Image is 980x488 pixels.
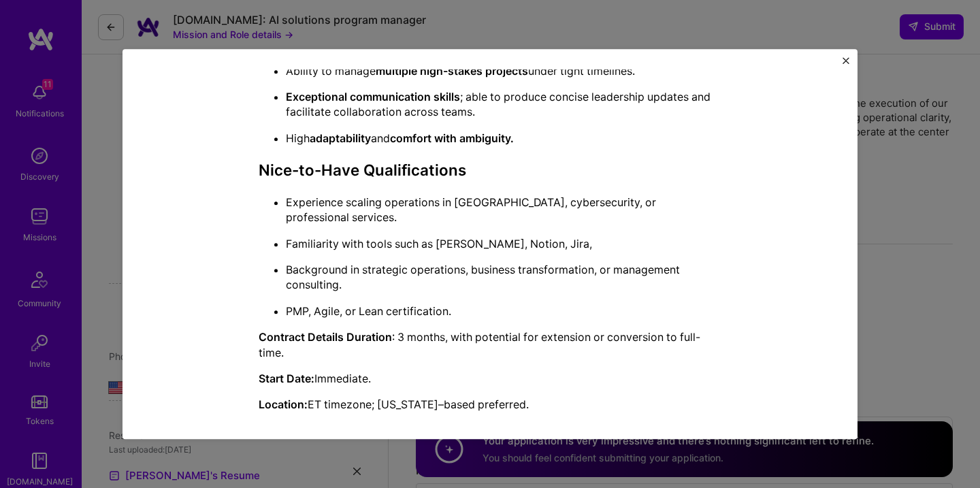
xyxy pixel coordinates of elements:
strong: adaptability [310,131,371,145]
p: Ability to manage under tight timelines. [286,63,721,78]
p: PMP, Agile, or Lean certification. [286,304,721,319]
p: ; able to produce concise leadership updates and facilitate collaboration across teams. [286,89,721,120]
button: Close [843,57,849,71]
p: High and [286,131,721,146]
p: ET timezone; [US_STATE]–based preferred. [259,397,721,412]
strong: Contract Details Duration [259,330,392,344]
p: Background in strategic operations, business transformation, or management consulting. [286,262,721,293]
strong: multiple high-stakes projects [376,64,528,78]
p: : 3 months, with potential for extension or conversion to full-time. [259,329,721,360]
strong: communication skills [350,90,460,103]
p: Familiarity with tools such as [PERSON_NAME], Notion, Jira, [286,236,721,251]
strong: Start Date: [259,372,314,385]
strong: Exceptional [286,90,347,103]
strong: comfort with ambiguity. [390,131,514,145]
p: Immediate. [259,371,721,386]
strong: Location: [259,398,308,412]
p: Experience scaling operations in [GEOGRAPHIC_DATA], cybersecurity, or professional services. [286,195,721,225]
h3: Nice-to-Have Qualifications [259,161,721,180]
